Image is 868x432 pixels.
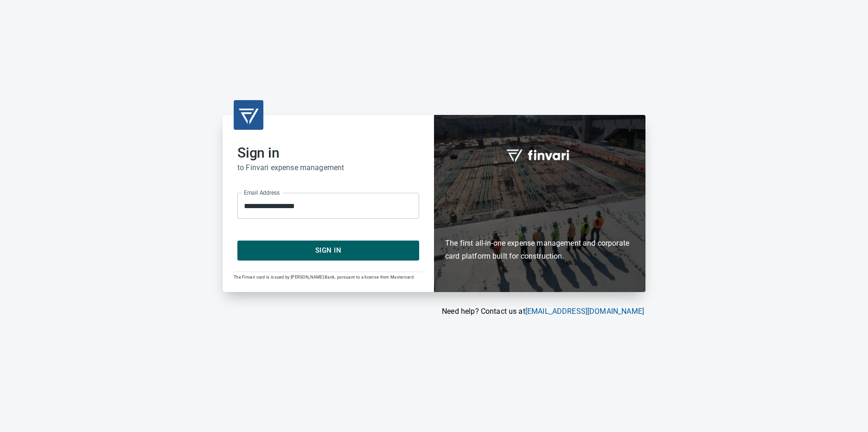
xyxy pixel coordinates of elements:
h2: Sign in [237,145,419,161]
img: fullword_logo_white.png [505,144,574,165]
h6: The first all-in-one expense management and corporate card platform built for construction. [445,183,634,263]
div: Finvari [434,115,645,292]
span: The Finvari card is issued by [PERSON_NAME] Bank, pursuant to a license from Mastercard [234,275,414,280]
img: transparent_logo.png [237,104,260,126]
h6: to Finvari expense management [237,161,419,174]
span: Sign In [248,244,409,256]
a: [EMAIL_ADDRESS][DOMAIN_NAME] [525,307,644,316]
p: Need help? Contact us at [223,306,644,317]
button: Sign In [237,241,419,260]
